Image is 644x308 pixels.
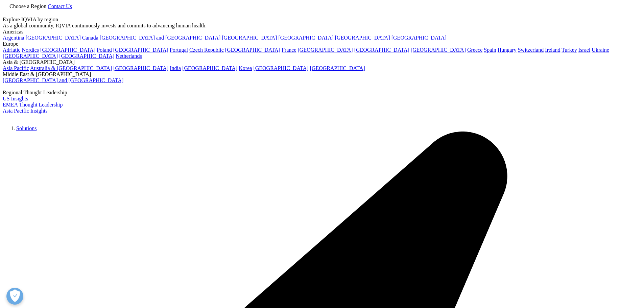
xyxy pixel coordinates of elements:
a: Netherlands [116,53,142,59]
div: Americas [3,29,641,35]
a: France [282,47,296,53]
span: Choose a Region [9,3,46,9]
a: India [170,65,181,71]
a: [GEOGRAPHIC_DATA] [113,47,168,53]
a: Greece [467,47,482,53]
a: Canada [82,35,98,41]
div: Middle East & [GEOGRAPHIC_DATA] [3,71,641,77]
div: As a global community, IQVIA continuously invests and commits to advancing human health. [3,23,641,29]
a: US Insights [3,96,28,101]
div: Asia & [GEOGRAPHIC_DATA] [3,59,641,65]
a: Spain [484,47,496,53]
a: Australia & [GEOGRAPHIC_DATA] [30,65,112,71]
a: Asia Pacific [3,65,29,71]
a: Ukraine [592,47,609,53]
a: [GEOGRAPHIC_DATA] [278,35,333,41]
a: Argentina [3,35,24,41]
button: Open Preferences [6,288,23,305]
a: Asia Pacific Insights [3,108,47,114]
a: [GEOGRAPHIC_DATA] [182,65,237,71]
a: [GEOGRAPHIC_DATA] [411,47,466,53]
a: [GEOGRAPHIC_DATA] [3,53,58,59]
a: [GEOGRAPHIC_DATA] and [GEOGRAPHIC_DATA] [100,35,220,41]
a: [GEOGRAPHIC_DATA] [354,47,409,53]
a: [GEOGRAPHIC_DATA] [253,65,308,71]
a: [GEOGRAPHIC_DATA] [113,65,168,71]
a: [GEOGRAPHIC_DATA] and [GEOGRAPHIC_DATA] [3,77,123,83]
a: Nordics [22,47,39,53]
a: Switzerland [518,47,544,53]
div: Europe [3,41,641,47]
a: [GEOGRAPHIC_DATA] [391,35,447,41]
a: Adriatic [3,47,20,53]
a: Ireland [545,47,560,53]
a: Solutions [16,125,37,131]
a: Hungary [498,47,517,53]
a: Israel [578,47,591,53]
a: Korea [239,65,252,71]
a: [GEOGRAPHIC_DATA] [310,65,365,71]
a: Contact Us [48,3,72,9]
a: EMEA Thought Leadership [3,102,63,108]
a: [GEOGRAPHIC_DATA] [298,47,353,53]
a: [GEOGRAPHIC_DATA] [40,47,95,53]
a: Turkey [562,47,577,53]
div: Explore IQVIA by region [3,17,641,23]
a: [GEOGRAPHIC_DATA] [225,47,280,53]
a: [GEOGRAPHIC_DATA] [222,35,277,41]
a: Poland [97,47,112,53]
a: Portugal [170,47,188,53]
a: Czech Republic [189,47,224,53]
a: [GEOGRAPHIC_DATA] [26,35,81,41]
a: [GEOGRAPHIC_DATA] [335,35,390,41]
a: [GEOGRAPHIC_DATA] [59,53,114,59]
div: Regional Thought Leadership [3,90,641,96]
